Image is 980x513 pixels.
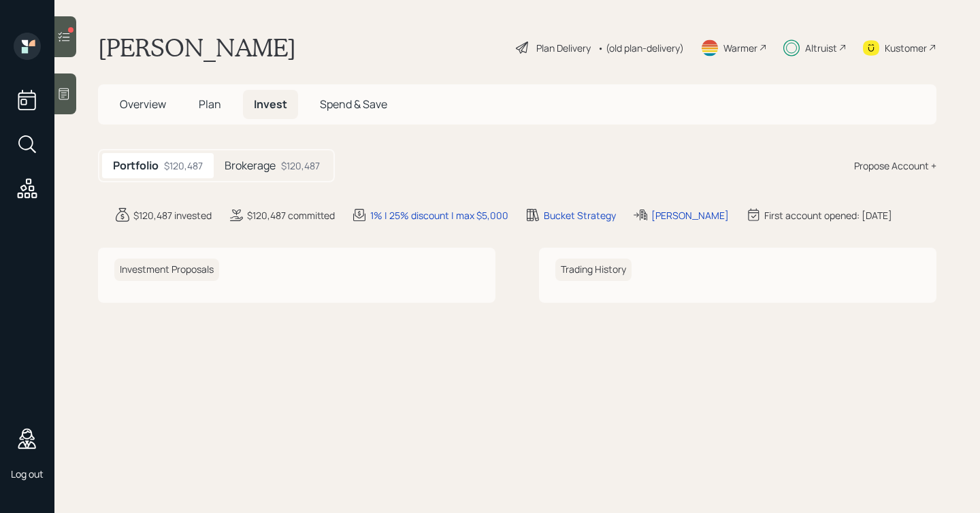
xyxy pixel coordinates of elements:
[225,159,276,172] h5: Brokerage
[885,41,927,55] div: Kustomer
[254,97,287,112] span: Invest
[98,33,296,63] h1: [PERSON_NAME]
[536,41,591,55] div: Plan Delivery
[247,208,335,222] div: $120,487 committed
[651,208,729,222] div: [PERSON_NAME]
[544,208,616,222] div: Bucket Strategy
[764,208,892,222] div: First account opened: [DATE]
[320,97,387,112] span: Spend & Save
[164,159,203,173] div: $120,487
[281,159,320,173] div: $120,487
[555,259,632,281] h6: Trading History
[133,208,212,222] div: $120,487 invested
[120,97,166,112] span: Overview
[854,159,936,173] div: Propose Account +
[370,208,508,222] div: 1% | 25% discount | max $5,000
[723,41,757,55] div: Warmer
[114,259,219,281] h6: Investment Proposals
[113,159,159,172] h5: Portfolio
[199,97,221,112] span: Plan
[598,41,684,55] div: • (old plan-delivery)
[11,467,44,480] div: Log out
[805,41,837,55] div: Altruist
